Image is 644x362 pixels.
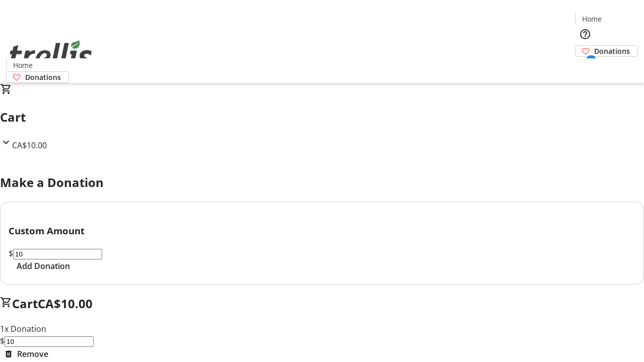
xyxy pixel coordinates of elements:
span: CA$10.00 [12,140,47,151]
button: Help [575,24,595,44]
input: Donation Amount [5,336,94,347]
span: Donations [25,72,61,82]
a: Home [576,14,608,24]
span: Home [582,14,602,24]
span: Donations [594,46,630,56]
button: Add Donation [9,260,78,272]
span: CA$10.00 [38,295,93,312]
h3: Custom Amount [9,224,635,238]
button: Cart [575,57,595,77]
span: $ [9,248,13,259]
input: Donation Amount [13,249,102,259]
a: Donations [575,45,638,57]
span: Home [13,60,33,70]
img: Orient E2E Organization LWHmJ57qa7's Logo [6,29,96,79]
span: Remove [17,348,48,360]
a: Home [7,60,39,70]
a: Donations [6,71,69,83]
span: Add Donation [17,260,70,272]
